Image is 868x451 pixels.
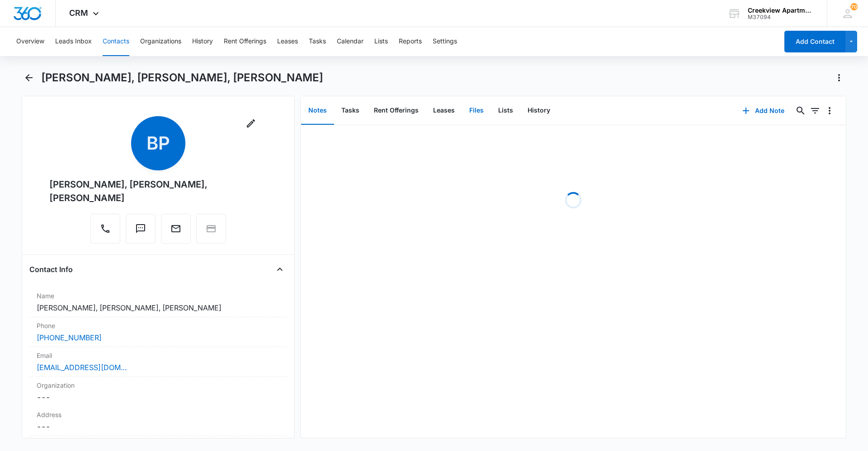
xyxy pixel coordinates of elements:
span: 70 [850,3,858,10]
button: Notes [301,97,334,125]
button: Contacts [103,27,129,56]
h1: [PERSON_NAME], [PERSON_NAME], [PERSON_NAME] [41,71,323,85]
div: Email[EMAIL_ADDRESS][DOMAIN_NAME] [29,347,287,377]
label: Address [37,410,280,419]
button: Calendar [337,27,363,56]
button: Text [126,214,156,244]
button: Call [90,214,120,244]
span: BP [131,116,185,170]
button: Close [273,262,287,277]
dd: --- [37,392,280,403]
div: Address--- [29,406,287,436]
button: Organizations [140,27,181,56]
dd: --- [37,421,280,432]
button: Settings [433,27,457,56]
button: Lists [491,97,520,125]
a: Email [161,228,191,235]
button: Overflow Menu [822,103,837,118]
button: Leases [426,97,462,125]
button: Reports [399,27,422,56]
button: Actions [832,70,846,85]
h4: Contact Info [29,264,73,275]
button: Add Note [733,100,793,122]
label: Name [37,291,280,301]
button: Overview [16,27,44,56]
div: Phone[PHONE_NUMBER] [29,317,287,347]
button: Tasks [309,27,326,56]
div: Name[PERSON_NAME], [PERSON_NAME], [PERSON_NAME] [29,287,287,317]
button: Rent Offerings [367,97,426,125]
button: Rent Offerings [224,27,266,56]
button: Tasks [334,97,367,125]
button: History [520,97,557,125]
label: Phone [37,321,280,330]
a: [PHONE_NUMBER] [37,332,102,343]
a: Text [126,228,156,235]
button: Files [462,97,491,125]
button: Leads Inbox [55,27,92,56]
a: Call [90,228,120,235]
button: Add Contact [784,31,845,52]
div: notifications count [850,3,858,10]
a: [EMAIL_ADDRESS][DOMAIN_NAME] [37,362,127,373]
div: Organization--- [29,377,287,406]
dd: [PERSON_NAME], [PERSON_NAME], [PERSON_NAME] [37,302,280,313]
span: CRM [69,8,88,18]
button: Lists [374,27,388,56]
button: Back [22,70,36,85]
div: account id [748,14,814,20]
div: [PERSON_NAME], [PERSON_NAME], [PERSON_NAME] [49,178,267,205]
button: History [192,27,213,56]
button: Leases [277,27,298,56]
div: account name [748,7,814,14]
button: Search... [793,103,808,118]
button: Filters [808,103,822,118]
label: Email [37,351,280,360]
button: Email [161,214,191,244]
label: Organization [37,381,280,390]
